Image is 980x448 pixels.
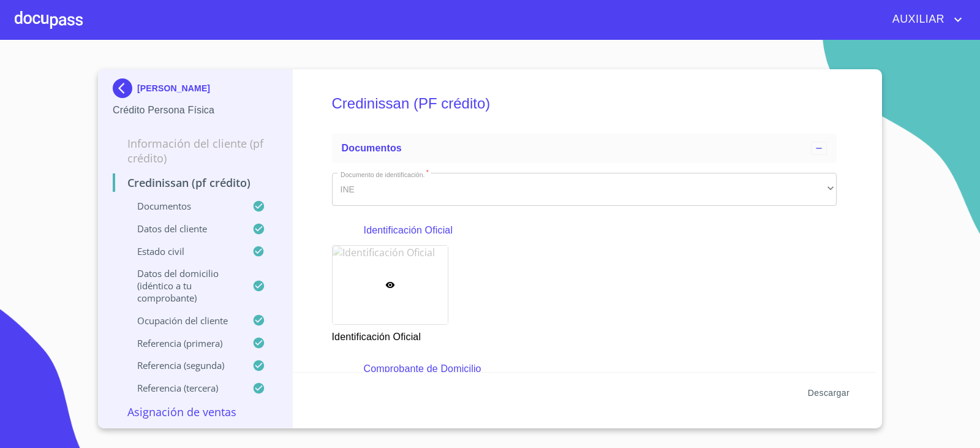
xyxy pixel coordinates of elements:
p: Identificación Oficial [332,325,447,344]
p: Crédito Persona Física [113,103,277,118]
p: Credinissan (PF crédito) [113,175,277,190]
button: Descargar [803,382,854,404]
span: AUXILIAR [883,10,951,29]
p: Referencia (segunda) [113,359,252,371]
p: Ocupación del Cliente [113,314,252,327]
div: [PERSON_NAME] [113,78,277,103]
div: Documentos [332,134,837,163]
p: Referencia (tercera) [113,382,252,394]
p: Datos del cliente [113,222,252,235]
span: Documentos [342,143,402,153]
div: INE [332,173,837,206]
span: Descargar [808,385,850,401]
h5: Credinissan (PF crédito) [332,78,837,129]
button: account of current user [883,10,965,29]
p: Estado civil [113,245,252,257]
p: Asignación de Ventas [113,404,277,419]
img: Docupass spot blue [113,78,137,98]
p: Información del cliente (PF crédito) [113,136,277,165]
p: [PERSON_NAME] [137,83,210,93]
p: Identificación Oficial [364,223,805,238]
p: Datos del domicilio (idéntico a tu comprobante) [113,267,252,304]
p: Referencia (primera) [113,337,252,349]
p: Comprobante de Domicilio [364,362,805,376]
p: Documentos [113,200,252,212]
